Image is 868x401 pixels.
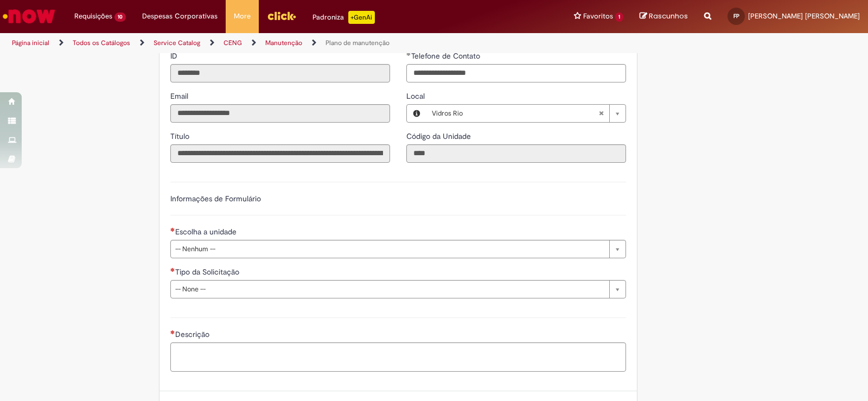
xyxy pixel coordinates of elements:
[170,194,261,203] label: Informações de Formulário
[406,91,427,101] span: Local
[406,131,473,141] span: Somente leitura - Código da Unidade
[733,12,739,20] span: FP
[432,105,598,122] span: Vidros Rio
[12,39,49,47] a: Página inicial
[170,131,192,142] label: Somente leitura - Título
[615,12,623,22] span: 1
[154,39,200,47] a: Service Catalog
[170,342,626,372] textarea: Descrição
[175,227,239,237] span: Escolha a unidade
[170,64,390,82] input: ID
[142,11,218,22] span: Despesas Corporativas
[312,11,375,24] div: Padroniza
[406,64,626,82] input: Telefone de Contato
[1,5,57,27] img: ServiceNow
[170,144,390,163] input: Título
[170,91,190,101] span: Somente leitura - Email
[411,51,482,61] span: Telefone de Contato
[407,105,426,122] button: Local, Visualizar este registro Vidros Rio
[348,11,375,24] p: +GenAi
[593,105,609,122] abbr: Limpar campo Local
[234,11,251,22] span: More
[170,50,180,61] label: Somente leitura - ID
[175,240,604,258] span: -- Nenhum --
[114,12,126,22] span: 10
[170,330,175,334] span: Necessários
[73,39,130,47] a: Todos os Catálogos
[583,11,613,22] span: Favoritos
[74,11,112,22] span: Requisições
[170,51,180,61] span: Somente leitura - ID
[170,131,192,141] span: Somente leitura - Título
[170,227,175,232] span: Necessários
[406,144,626,163] input: Código da Unidade
[170,268,175,272] span: Necessários
[175,267,241,277] span: Tipo da Solicitação
[170,104,390,123] input: Email
[406,52,411,56] span: Obrigatório Preenchido
[224,39,242,47] a: CENG
[265,39,302,47] a: Manutenção
[640,11,688,22] a: Rascunhos
[170,91,190,101] label: Somente leitura - Email
[175,281,604,298] span: -- None --
[426,105,626,122] a: Vidros RioLimpar campo Local
[325,39,390,47] a: Plano de manutenção
[267,8,296,24] img: click_logo_yellow_360x200.png
[406,131,473,142] label: Somente leitura - Código da Unidade
[649,11,688,21] span: Rascunhos
[8,33,571,53] ul: Trilhas de página
[748,11,860,21] span: [PERSON_NAME] [PERSON_NAME]
[175,329,212,339] span: Descrição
